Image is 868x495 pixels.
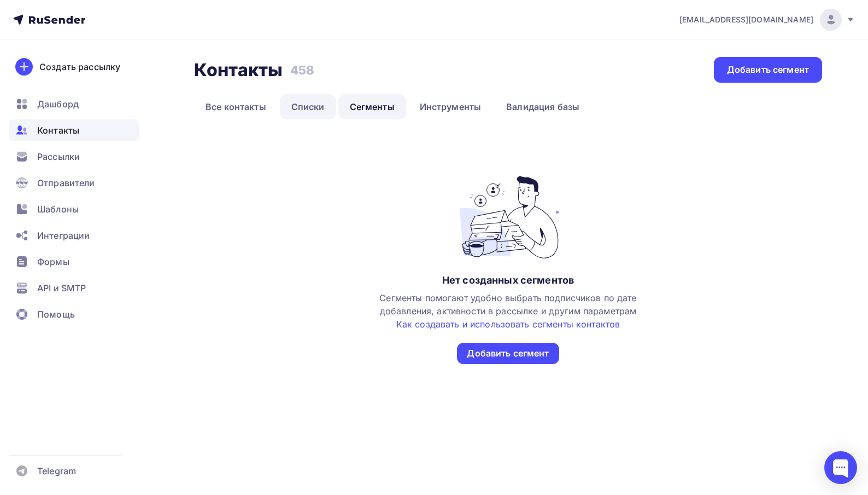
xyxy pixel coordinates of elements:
a: Отправители [9,172,139,194]
span: Контакты [37,124,79,137]
span: Сегменты помогают удобно выбрать подписчиков по дате добавления, активности в рассылке и другим п... [379,292,636,330]
span: [EMAIL_ADDRESS][DOMAIN_NAME] [679,14,813,25]
a: Все контакты [194,94,278,119]
span: Интеграции [37,229,90,242]
a: Валидация базы [495,94,591,119]
span: Дашборд [37,97,79,111]
a: Списки [280,94,336,119]
a: [EMAIL_ADDRESS][DOMAIN_NAME] [679,9,855,31]
h3: 458 [290,62,314,78]
a: Шаблоны [9,198,139,220]
div: Добавить сегмент [467,347,549,360]
span: Шаблоны [37,203,79,216]
a: Сегменты [338,94,406,119]
a: Контакты [9,119,139,141]
a: Дашборд [9,93,139,115]
span: Отправители [37,176,95,189]
a: Рассылки [9,146,139,168]
a: Инструменты [408,94,493,119]
span: Telegram [37,464,76,477]
div: Создать рассылку [39,60,120,73]
a: Как создавать и использовать сегменты контактов [396,319,620,330]
span: Помощь [37,308,75,321]
span: Рассылки [37,150,80,163]
div: Нет созданных сегментов [442,274,574,287]
span: Формы [37,255,69,268]
h2: Контакты [194,59,283,81]
div: Добавить сегмент [727,64,809,76]
span: API и SMTP [37,281,86,295]
a: Формы [9,251,139,273]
